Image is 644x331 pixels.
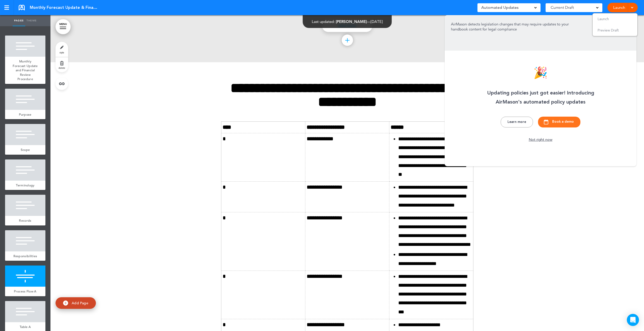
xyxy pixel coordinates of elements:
a: Terminology [5,181,45,190]
span: style [60,51,64,54]
span: Scope [21,148,30,152]
a: Pages [13,15,25,26]
span: Process Flow A [14,289,36,293]
a: Launch [611,3,627,12]
a: Add Page [56,297,96,309]
div: AirMason's automated policy updates [487,97,594,107]
span: [PERSON_NAME] [336,19,367,24]
span: Monthly Forecast Update and Financial Review Procedure [13,59,38,81]
div: — [312,20,383,23]
span: Add Page [72,301,88,305]
div: Updating policies just got easier! Introducing [487,88,594,97]
a: Process Flow A [5,287,45,296]
div: Not right now [527,138,554,143]
img: add.svg [63,301,68,306]
span: Monthly Forecast Update & Financial Review Procedure [30,5,98,10]
button: Book a demo [538,117,580,127]
a: Purpose [5,110,45,119]
span: Last updated: [312,19,335,24]
span: Launch [598,17,609,21]
a: Monthly Forecast Update and Financial Review Procedure [5,57,45,84]
a: MENU [56,19,71,34]
a: Records [5,216,45,225]
span: [DATE] [371,19,383,24]
a: style [56,42,68,57]
a: Responsibilities [5,251,45,261]
span: Records [19,218,31,223]
span: Current Draft [551,4,574,11]
span: Preview Draft [598,28,619,32]
span: Automated Updates [481,4,519,11]
div: Open Intercom Messenger [627,314,639,326]
p: AirMason detects legislation changes that may require updates to your handbook content for legal ... [451,22,576,32]
a: Theme [25,15,38,26]
span: Responsibilities [13,254,37,258]
a: Scope [5,145,45,155]
span: Table A [20,325,31,329]
div: 🎉 [445,67,636,78]
button: Learn more [501,117,533,127]
img: Calendar Icon [544,119,549,124]
a: delete [56,57,68,72]
span: Purpose [19,112,31,117]
span: delete [59,66,65,69]
span: Terminology [16,183,34,187]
